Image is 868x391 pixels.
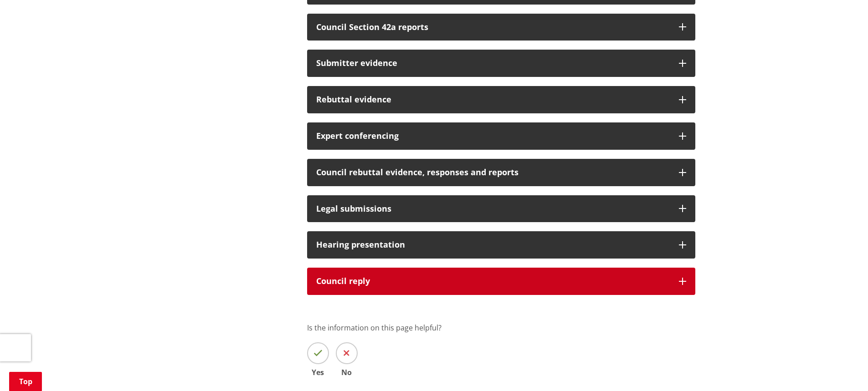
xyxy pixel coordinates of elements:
span: Yes [307,369,329,376]
div: Council reply [316,277,670,286]
button: Hearing presentation [307,231,695,259]
span: No [336,369,358,376]
h3: Hearing presentation [316,240,670,249]
h3: Submitter evidence [316,59,670,68]
p: Is the information on this page helpful? [307,322,695,333]
button: Expert conferencing [307,122,695,150]
button: Submitter evidence [307,50,695,77]
button: Council rebuttal evidence, responses and reports [307,159,695,186]
button: Legal submissions [307,195,695,223]
h3: Legal submissions [316,204,670,213]
iframe: Messenger Launcher [826,353,859,386]
button: Council Section 42a reports [307,14,695,41]
h3: Rebuttal evidence [316,95,670,104]
button: Rebuttal evidence [307,86,695,113]
h3: Council Section 42a reports [316,23,670,32]
h3: Council rebuttal evidence, responses and reports [316,168,670,177]
button: Council reply [307,268,695,295]
h3: Expert conferencing [316,132,670,141]
a: Top [9,372,42,391]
